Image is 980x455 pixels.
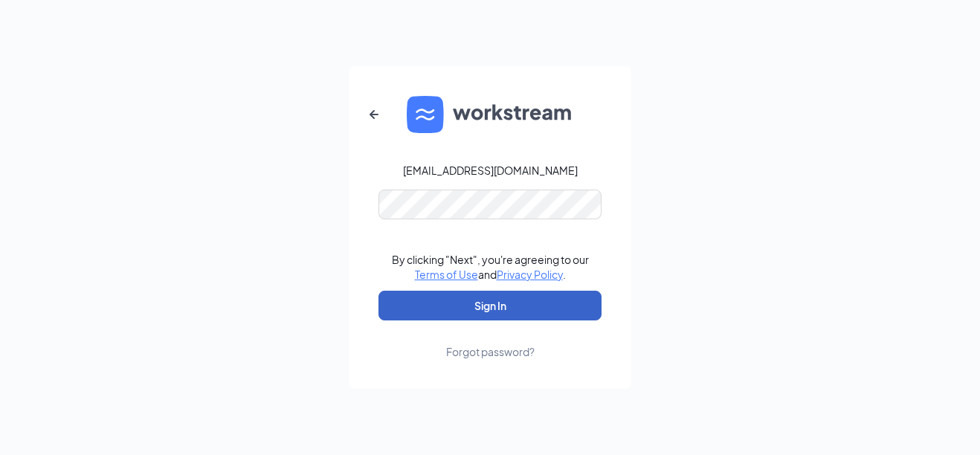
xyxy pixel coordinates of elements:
div: [EMAIL_ADDRESS][DOMAIN_NAME] [403,163,578,178]
button: ArrowLeftNew [356,97,392,132]
a: Privacy Policy [497,268,563,281]
div: By clicking "Next", you're agreeing to our and . [392,252,589,282]
img: WS logo and Workstream text [407,96,573,133]
a: Forgot password? [446,320,535,359]
a: Terms of Use [415,268,478,281]
button: Sign In [378,291,602,320]
div: Forgot password? [446,344,535,359]
svg: ArrowLeftNew [365,106,383,123]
